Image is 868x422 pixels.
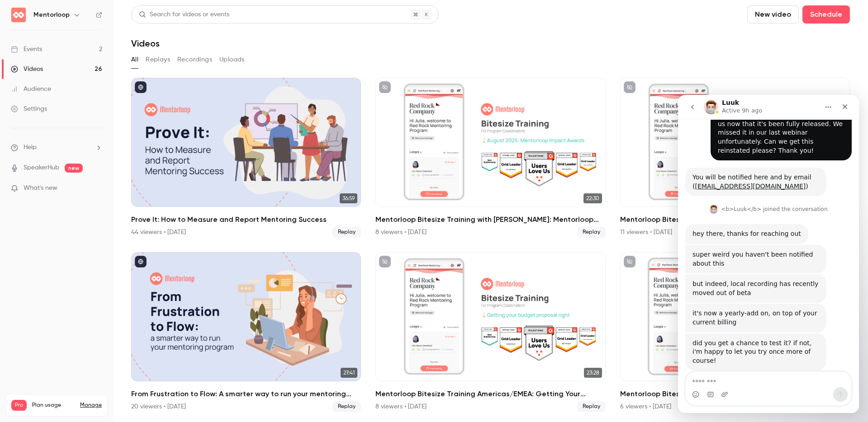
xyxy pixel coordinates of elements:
div: You will be notified here and by email ( ) [14,78,141,96]
a: 23:28Mentorloop Bitesize Training Americas/EMEA: Getting Your Budget Proposal Right8 viewers • [D... [375,252,605,412]
div: 11 viewers • [DATE] [620,228,672,237]
div: <b>Luuk</b> joined the conversation [43,110,149,118]
iframe: Intercom live chat [678,95,859,413]
button: Schedule [802,5,850,23]
button: unpublished [624,256,636,267]
button: Recordings [177,52,212,67]
button: Replays [146,52,170,67]
span: 23:28 [584,368,602,378]
li: Mentorloop Bitesize Training APAC: Getting Your Budget Proposal Right [620,252,850,412]
span: 27:41 [341,368,357,378]
li: help-dropdown-opener [11,143,102,152]
img: Profile image for Luuk [31,110,40,119]
div: super weird you haven't been notified about this [7,150,148,178]
button: unpublished [624,81,636,93]
span: 36:59 [340,193,357,203]
div: did you get a chance to test it? if not, i'm happy to let you try once more of course!Luuk • 17h ago [7,239,148,276]
a: 27:41From Frustration to Flow: A smarter way to run your mentoring program20 viewers • [DATE]Replay [131,252,361,412]
button: published [135,256,147,267]
div: Videos [11,65,43,74]
button: Uploads [219,52,245,67]
div: Settings [11,104,47,113]
div: Luuk says… [7,108,174,129]
div: super weird you haven't been notified about this [14,155,141,173]
div: hey there, thanks for reaching out [14,135,123,144]
div: 8 viewers • [DATE] [375,228,427,237]
a: 36:59Prove It: How to Measure and Report Mentoring Success44 viewers • [DATE]Replay [131,78,361,238]
span: What's new [24,183,57,193]
span: Help [24,143,37,152]
h2: Mentorloop Bitesize Training APAC: Mentorloop Impact Awards 2025 [620,214,850,225]
div: Events [11,45,42,54]
span: Replay [332,401,361,412]
h2: Prove It: How to Measure and Report Mentoring Success [131,214,361,225]
div: Luuk says… [7,239,174,296]
span: Replay [577,227,606,238]
div: Luuk says… [7,179,174,209]
a: 22:30Mentorloop Bitesize Training with [PERSON_NAME]: Mentorloop Impact Awards8 viewers • [DATE]R... [375,78,605,238]
button: published [135,81,147,93]
div: did you get a chance to test it? if not, i'm happy to let you try once more of course! [14,244,141,271]
button: Upload attachment [43,296,50,303]
div: Search for videos or events [139,10,229,19]
li: Prove It: How to Measure and Report Mentoring Success [131,78,361,238]
button: All [131,52,138,67]
div: but indeed, local recording has recently moved out of beta [7,179,148,208]
textarea: Message… [8,277,173,292]
button: unpublished [379,81,391,93]
div: 8 viewers • [DATE] [375,402,427,411]
button: unpublished [379,256,391,267]
h6: Mentorloop [33,10,70,19]
button: New video [747,5,799,23]
a: [EMAIL_ADDRESS][DOMAIN_NAME] [17,88,128,95]
li: Mentorloop Bitesize Training with Kristin: Mentorloop Impact Awards [375,78,605,238]
div: Operator says… [7,73,174,108]
div: 20 viewers • [DATE] [131,402,186,411]
button: Send a message… [155,292,170,307]
div: You will be notified here and by email ([EMAIL_ADDRESS][DOMAIN_NAME]) [7,73,148,101]
li: Mentorloop Bitesize Training Americas/EMEA: Getting Your Budget Proposal Right [375,252,605,412]
span: Plan usage [32,402,75,409]
a: 24:36Mentorloop Bitesize Training APAC: Mentorloop Impact Awards 202511 viewers • [DATE]Replay [620,78,850,238]
span: Replay [332,227,361,238]
div: 6 viewers • [DATE] [620,402,671,411]
div: it's now a yearly-add on, on top of your current billing [14,214,141,232]
span: Replay [577,401,606,412]
button: Gif picker [28,296,36,303]
div: Audience [11,84,51,94]
span: Pro [11,400,27,411]
div: hey there, thanks for reaching out [7,129,130,149]
div: Luuk says… [7,129,174,150]
li: From Frustration to Flow: A smarter way to run your mentoring program [131,252,361,412]
span: 22:30 [583,193,602,203]
h2: Mentorloop Bitesize Training Americas/EMEA: Getting Your Budget Proposal Right [375,389,605,399]
h2: Mentorloop Bitesize Training APAC: Getting Your Budget Proposal Right [620,389,850,399]
section: Videos [131,5,850,417]
div: Luuk says… [7,150,174,179]
a: SpeakerHub [24,163,59,173]
a: 18:56Mentorloop Bitesize Training APAC: Getting Your Budget Proposal Right6 viewers • [DATE]Replay [620,252,850,412]
div: it's now a yearly-add on, on top of your current billing [7,209,148,237]
span: new [65,164,83,173]
div: Luuk says… [7,209,174,238]
h2: From Frustration to Flow: A smarter way to run your mentoring program [131,389,361,399]
div: but indeed, local recording has recently moved out of beta [14,185,141,202]
h1: Videos [131,38,160,49]
div: 44 viewers • [DATE] [131,228,186,237]
h2: Mentorloop Bitesize Training with [PERSON_NAME]: Mentorloop Impact Awards [375,214,605,225]
li: Mentorloop Bitesize Training APAC: Mentorloop Impact Awards 2025 [620,78,850,238]
a: Manage [80,402,102,409]
button: Emoji picker [14,296,21,303]
img: Mentorloop [11,8,26,22]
